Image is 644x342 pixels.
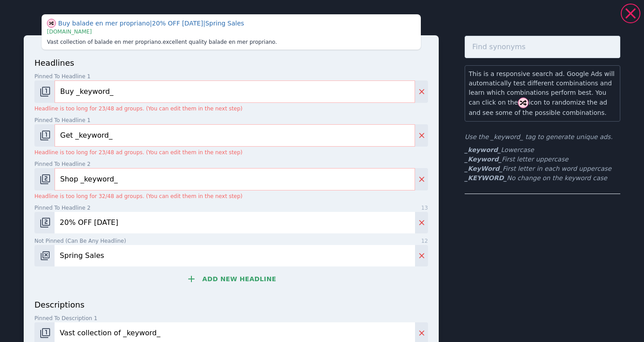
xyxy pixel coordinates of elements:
[465,36,620,58] input: Find synonyms
[203,20,205,27] span: |
[421,204,428,212] span: 13
[415,212,428,233] button: Delete
[163,39,277,45] span: excellent quality balade en mer propriano
[150,20,152,27] span: |
[415,168,428,190] button: Delete
[34,314,97,322] span: Pinned to description 1
[465,145,620,183] ul: First letter uppercase
[465,164,620,173] li: First letter in each word uppercase
[40,217,51,228] img: pos-2.svg
[465,145,620,155] li: Lowercase
[34,116,90,124] span: Pinned to headline 1
[465,132,620,142] p: Use the _keyword_ tag to generate unique ads.
[34,168,55,190] button: Change pinned position
[465,156,502,163] b: _Keyword_
[518,97,529,108] img: shuffle.svg
[34,80,55,103] button: Change pinned position
[421,237,428,245] span: 12
[47,29,92,35] span: [DOMAIN_NAME]
[465,174,507,182] b: _KEYWORD_
[42,14,421,50] div: This is just a visual aid. Your CSV will only contain exactly what you add in the form below.
[34,160,90,168] span: Pinned to headline 2
[47,19,56,28] img: shuffle.svg
[40,174,51,185] img: pos-2.svg
[34,212,55,233] button: Change pinned position
[205,20,244,27] span: Spring Sales
[34,237,126,245] span: Not pinned (Can be any headline)
[58,20,152,27] span: Buy balade en mer propriano
[34,270,428,288] button: Add new headline
[34,192,428,200] p: Headline is too long for 32/48 ad groups. (You can edit them in the next step)
[415,245,428,266] button: Delete
[469,69,616,118] p: This is a responsive search ad. Google Ads will automatically test different combinations and lea...
[275,39,277,45] span: .
[34,299,428,311] p: descriptions
[34,72,90,80] span: Pinned to headline 1
[47,19,56,27] span: Show different combination
[415,80,428,103] button: Delete
[34,245,55,266] button: Change pinned position
[34,204,90,212] span: Pinned to headline 2
[465,146,501,153] b: _keyword_
[465,165,503,172] b: _KeyWord_
[40,250,51,261] img: pos-.svg
[161,39,163,45] span: .
[40,328,51,338] img: pos-1.svg
[415,124,428,147] button: Delete
[47,39,163,45] span: Vast collection of balade en mer propriano
[34,105,428,113] p: Headline is too long for 23/48 ad groups. (You can edit them in the next step)
[152,20,205,27] span: 20% OFF [DATE]
[465,173,620,183] li: No change on the keyword case
[34,57,428,69] p: headlines
[40,130,51,141] img: pos-1.svg
[34,124,55,147] button: Change pinned position
[34,148,428,156] p: Headline is too long for 23/48 ad groups. (You can edit them in the next step)
[40,86,51,97] img: pos-1.svg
